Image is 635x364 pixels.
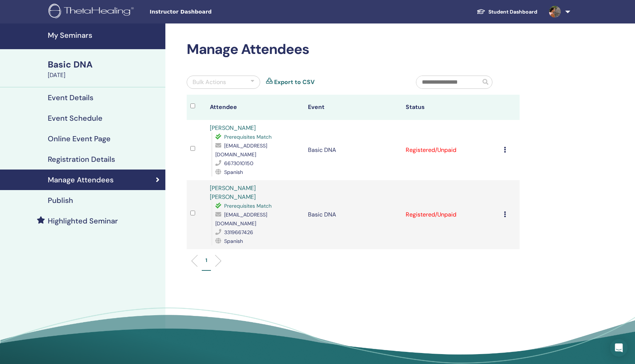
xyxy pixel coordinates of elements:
[205,256,207,264] p: 1
[224,160,254,167] span: 6673010150
[477,8,485,15] img: graduation-cap-white.svg
[215,142,267,158] span: [EMAIL_ADDRESS][DOMAIN_NAME]
[224,238,243,244] span: Spanish
[224,169,243,175] span: Spanish
[48,114,103,123] h4: Event Schedule
[48,155,115,164] h4: Registration Details
[210,124,256,132] a: [PERSON_NAME]
[43,58,165,80] a: Basic DNA[DATE]
[304,180,402,249] td: Basic DNA
[48,58,161,71] div: Basic DNA
[48,196,73,205] h4: Publish
[304,95,402,120] th: Event
[48,216,118,225] h4: Highlighted Seminar
[48,71,161,80] div: [DATE]
[206,95,304,120] th: Attendee
[224,134,272,140] span: Prerequisites Match
[187,41,520,58] h2: Manage Attendees
[610,339,628,357] div: Open Intercom Messenger
[49,4,136,20] img: logo.png
[48,31,161,40] h4: My Seminars
[274,78,315,87] a: Export to CSV
[215,211,267,227] span: [EMAIL_ADDRESS][DOMAIN_NAME]
[304,120,402,180] td: Basic DNA
[48,134,111,143] h4: Online Event Page
[402,95,500,120] th: Status
[48,93,93,102] h4: Event Details
[224,203,272,209] span: Prerequisites Match
[193,78,226,87] div: Bulk Actions
[210,184,256,201] a: [PERSON_NAME] [PERSON_NAME]
[471,5,543,19] a: Student Dashboard
[48,175,114,184] h4: Manage Attendees
[224,229,253,236] span: 3319667426
[549,6,561,18] img: default.jpg
[150,8,260,16] span: Instructor Dashboard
